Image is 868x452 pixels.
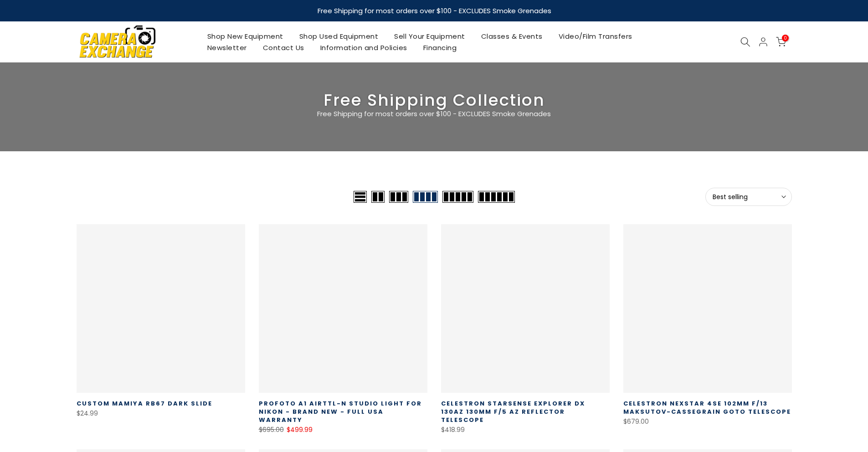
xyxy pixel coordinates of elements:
[473,31,550,42] a: Classes & Events
[259,425,284,434] del: $695.00
[291,31,386,42] a: Shop Used Equipment
[287,424,313,436] ins: $499.99
[317,6,551,15] strong: Free Shipping for most orders over $100 - EXCLUDES Smoke Grenades
[259,399,422,424] a: Profoto A1 AirTTL-N Studio Light for Nikon - Brand New - Full USA Warranty
[77,399,212,408] a: Custom Mamiya RB67 Dark Slide
[255,42,312,53] a: Contact Us
[263,108,605,119] p: Free Shipping for most orders over $100 - EXCLUDES Smoke Grenades
[415,42,465,53] a: Financing
[713,193,785,201] span: Best selling
[623,416,792,427] div: $679.00
[705,188,792,206] button: Best selling
[312,42,415,53] a: Information and Policies
[623,399,791,416] a: Celestron NexStar 4SE 102mm f/13 Maksutov-Cassegrain GoTo Telescope
[441,399,585,424] a: Celestron StarSense Explorer DX 130AZ 130mm f/5 AZ Reflector Telescope
[550,31,640,42] a: Video/Film Transfers
[77,94,792,106] h3: Free Shipping Collection
[776,37,786,47] a: 0
[782,35,789,41] span: 0
[386,31,473,42] a: Sell Your Equipment
[199,42,255,53] a: Newsletter
[77,408,245,419] div: $24.99
[199,31,291,42] a: Shop New Equipment
[441,424,610,436] div: $418.99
